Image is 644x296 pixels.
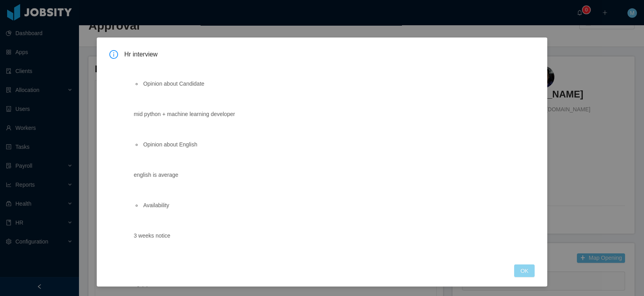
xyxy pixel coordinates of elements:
[134,232,508,240] p: 3 weeks notice
[142,80,508,88] li: Opinion about Candidate
[124,50,535,59] span: Hr interview
[142,201,508,210] li: Availability
[514,264,535,277] button: OK
[134,110,508,118] p: mid python + machine learning developer
[109,50,118,59] i: icon: info-circle
[142,141,508,149] li: Opinion about English
[134,171,508,179] p: english is average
